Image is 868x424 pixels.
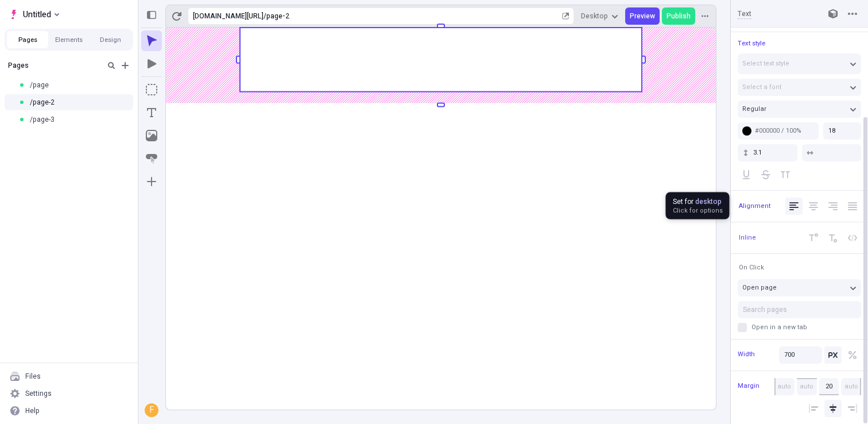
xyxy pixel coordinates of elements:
[824,400,842,417] button: Align center
[48,31,90,48] button: Elements
[23,7,51,21] span: Untitled
[25,389,52,398] div: Settings
[266,11,560,21] div: page-2
[755,126,814,135] div: #000000 / 100%
[193,11,263,21] div: [URL][DOMAIN_NAME]
[805,400,822,417] button: Align left
[118,59,132,72] button: Add new
[738,381,759,391] span: Margin
[738,122,819,140] button: #000000 / 100%
[739,233,756,242] span: Inline
[5,6,64,23] button: Select site
[737,261,766,275] button: On Click
[737,231,758,245] button: Inline
[738,79,861,96] button: Select a font
[90,31,131,48] button: Design
[805,198,822,215] button: Center Align
[844,346,861,364] button: Percentage
[662,7,695,25] button: Publish
[824,346,842,364] button: Pixels
[625,7,660,25] button: Preview
[738,301,861,318] button: Search pages
[738,38,765,48] span: Text style
[141,125,162,146] button: Image
[739,263,764,272] span: On Click
[742,82,781,92] span: Select a font
[8,61,100,70] div: Pages
[844,229,861,246] button: Code
[630,11,655,21] span: Preview
[841,378,861,395] input: auto
[742,59,789,68] span: Select text style
[25,372,41,381] div: Files
[576,7,623,25] button: Desktop
[797,378,817,395] input: auto
[819,378,839,395] input: auto
[141,102,162,123] button: Text
[30,98,55,107] span: /page-2
[824,198,842,215] button: Right Align
[738,323,861,332] label: Open in a new tab
[581,11,608,21] span: Desktop
[824,229,842,246] button: Subscript
[844,400,861,417] button: Align right
[774,378,795,395] input: auto
[738,279,861,296] button: Open page
[146,404,157,416] div: F
[738,9,813,19] input: Text
[25,406,40,415] div: Help
[263,11,266,21] div: /
[743,305,787,314] span: Search pages
[785,198,803,215] button: Left Align
[739,202,770,210] span: Alignment
[7,31,48,48] button: Pages
[738,53,861,74] button: Select text style
[742,283,777,292] span: Open page
[30,115,55,124] span: /page-3
[141,148,162,169] button: Button
[30,80,49,90] span: /page
[805,229,822,246] button: Superscript
[738,101,861,118] button: Regular
[737,199,773,213] button: Alignment
[141,79,162,100] button: Box
[738,349,755,359] span: Width
[742,104,766,114] span: Regular
[666,11,691,21] span: Publish
[844,198,861,215] button: Justify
